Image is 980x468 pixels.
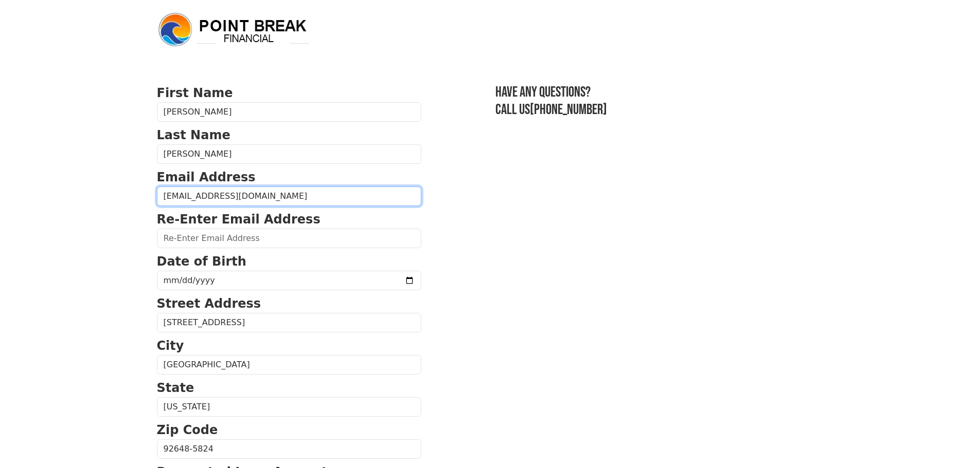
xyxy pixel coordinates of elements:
[157,229,421,248] input: Re-Enter Email Address
[157,254,246,269] strong: Date of Birth
[157,296,261,311] strong: Street Address
[157,186,421,206] input: Email Address
[157,439,421,459] input: Zip Code
[157,339,184,353] strong: City
[157,381,194,395] strong: State
[157,102,421,122] input: First Name
[157,313,421,332] input: Street Address
[157,423,218,437] strong: Zip Code
[157,355,421,375] input: City
[495,101,824,119] h3: Call us
[530,101,607,118] a: [PHONE_NUMBER]
[157,11,311,48] img: logo.png
[157,128,230,142] strong: Last Name
[157,170,256,184] strong: Email Address
[157,86,233,100] strong: First Name
[157,212,320,227] strong: Re-Enter Email Address
[495,84,824,101] h3: Have any questions?
[157,144,421,164] input: Last Name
